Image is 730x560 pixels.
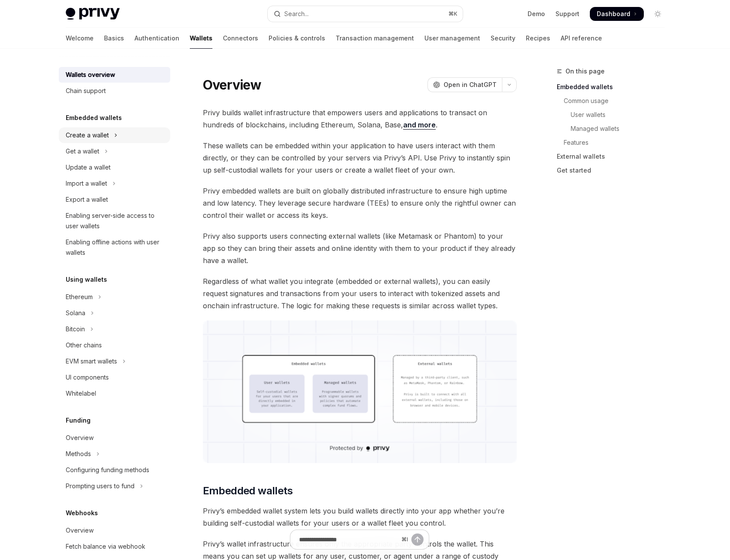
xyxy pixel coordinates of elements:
a: Wallets [190,28,212,49]
span: Regardless of what wallet you integrate (embedded or external wallets), you can easily request si... [203,275,517,312]
span: Open in ChatGPT [444,80,497,89]
button: Toggle Solana section [59,305,170,321]
div: Bitcoin [66,324,85,334]
a: User wallets [557,108,672,122]
a: Welcome [66,28,94,49]
span: Embedded wallets [203,484,293,498]
h5: Funding [66,415,91,426]
div: Import a wallet [66,178,107,189]
a: Connectors [223,28,258,49]
button: Toggle Get a wallet section [59,143,170,159]
div: Prompting users to fund [66,481,135,491]
div: Configuring funding methods [66,465,149,475]
a: Common usage [557,94,672,108]
a: Transaction management [336,28,414,49]
a: Policies & controls [269,28,325,49]
img: images/walletoverview.png [203,320,517,463]
a: User management [424,28,480,49]
div: Enabling server-side access to user wallets [66,210,165,231]
button: Open in ChatGPT [427,77,502,92]
span: Dashboard [597,10,630,18]
h5: Using wallets [66,274,107,285]
a: Wallets overview [59,67,170,83]
a: Whitelabel [59,386,170,401]
div: Other chains [66,340,102,350]
span: On this page [565,66,605,77]
span: Privy builds wallet infrastructure that empowers users and applications to transact on hundreds o... [203,107,517,131]
div: Enabling offline actions with user wallets [66,237,165,258]
h5: Webhooks [66,508,98,518]
div: Create a wallet [66,130,109,140]
button: Toggle EVM smart wallets section [59,353,170,369]
div: Export a wallet [66,194,108,205]
a: Managed wallets [557,122,672,136]
div: Fetch balance via webhook [66,541,145,552]
a: Update a wallet [59,160,170,175]
div: Wallets overview [66,70,115,80]
button: Toggle Import a wallet section [59,176,170,191]
div: Update a wallet [66,162,111,173]
div: EVM smart wallets [66,356,117,367]
a: Recipes [526,28,550,49]
span: Privy’s embedded wallet system lets you build wallets directly into your app whether you’re build... [203,505,517,529]
button: Toggle Prompting users to fund section [59,478,170,494]
a: Configuring funding methods [59,462,170,478]
button: Toggle Methods section [59,446,170,462]
a: UI components [59,370,170,385]
div: Ethereum [66,292,93,302]
div: Get a wallet [66,146,99,157]
a: Get started [557,163,672,177]
span: Privy also supports users connecting external wallets (like Metamask or Phantom) to your app so t... [203,230,517,267]
a: Overview [59,523,170,538]
a: Chain support [59,83,170,99]
button: Toggle Ethereum section [59,289,170,305]
img: light logo [66,8,120,20]
div: Search... [284,9,309,19]
a: Features [557,136,672,150]
a: Demo [528,10,545,18]
div: Chain support [66,86,106,96]
a: Basics [104,28,124,49]
a: and more [403,120,436,130]
h1: Overview [203,77,262,93]
a: Overview [59,430,170,446]
div: UI components [66,372,109,383]
span: Privy embedded wallets are built on globally distributed infrastructure to ensure high uptime and... [203,185,517,221]
a: Enabling server-side access to user wallets [59,208,170,234]
a: Support [555,10,579,18]
span: These wallets can be embedded within your application to have users interact with them directly, ... [203,140,517,176]
a: External wallets [557,150,672,163]
a: Export a wallet [59,192,170,207]
div: Overview [66,525,94,536]
a: Embedded wallets [557,80,672,94]
span: ⌘ K [448,10,458,17]
button: Toggle Bitcoin section [59,321,170,337]
a: Other chains [59,337,170,353]
div: Solana [66,308,85,318]
button: Toggle dark mode [651,7,665,21]
a: Dashboard [590,7,644,21]
button: Toggle Create a wallet section [59,127,170,143]
div: Whitelabel [66,388,96,399]
div: Methods [66,449,91,459]
a: Enabling offline actions with user wallets [59,234,170,260]
button: Open search [268,6,463,22]
input: Ask a question... [299,530,398,549]
button: Send message [411,533,424,546]
a: Security [491,28,515,49]
h5: Embedded wallets [66,113,122,123]
div: Overview [66,433,94,443]
a: API reference [561,28,602,49]
a: Authentication [135,28,179,49]
a: Fetch balance via webhook [59,539,170,554]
